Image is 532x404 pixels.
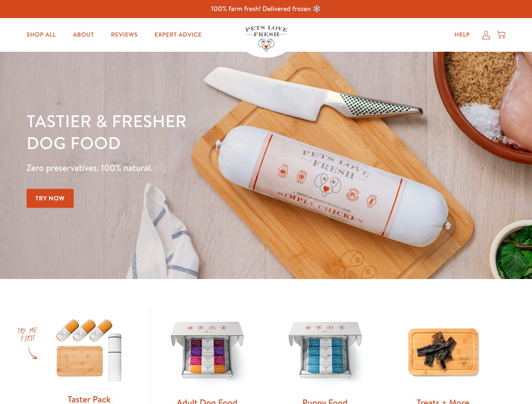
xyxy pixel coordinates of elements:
img: Pets Love Fresh [245,26,287,51]
a: Reviews [104,27,144,43]
a: Shop All [20,27,63,43]
a: Expert Advice [148,27,209,43]
a: About [66,27,101,43]
a: Try Now [27,189,74,208]
a: Help [448,27,477,43]
p: Zero preservatives. 100% natural. [27,160,346,175]
h1: Tastier & fresher dog food [27,110,346,154]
